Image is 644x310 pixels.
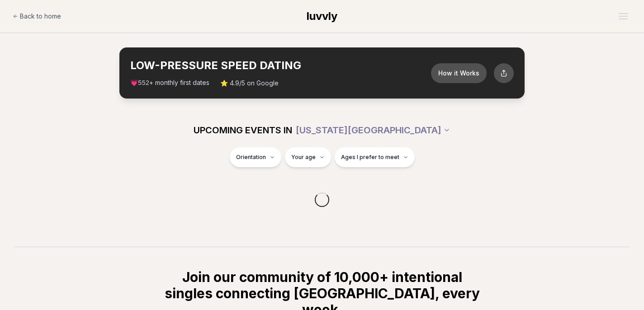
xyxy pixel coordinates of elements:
span: luvvly [307,9,337,23]
button: [US_STATE][GEOGRAPHIC_DATA] [296,120,450,140]
span: Ages I prefer to meet [341,154,399,161]
a: Back to home [13,7,61,25]
span: UPCOMING EVENTS IN [194,124,292,136]
span: 💗 + monthly first dates [130,78,209,88]
button: Open menu [615,9,631,23]
button: Ages I prefer to meet [335,147,415,167]
span: ⭐ 4.9/5 on Google [220,79,279,88]
span: 552 [138,80,149,87]
span: Your age [291,154,316,161]
h2: LOW-PRESSURE SPEED DATING [130,58,431,73]
button: Your age [285,147,331,167]
button: How it Works [431,63,487,83]
span: Back to home [20,12,61,21]
button: Orientation [230,147,281,167]
a: luvvly [307,9,337,23]
span: Orientation [236,154,266,161]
